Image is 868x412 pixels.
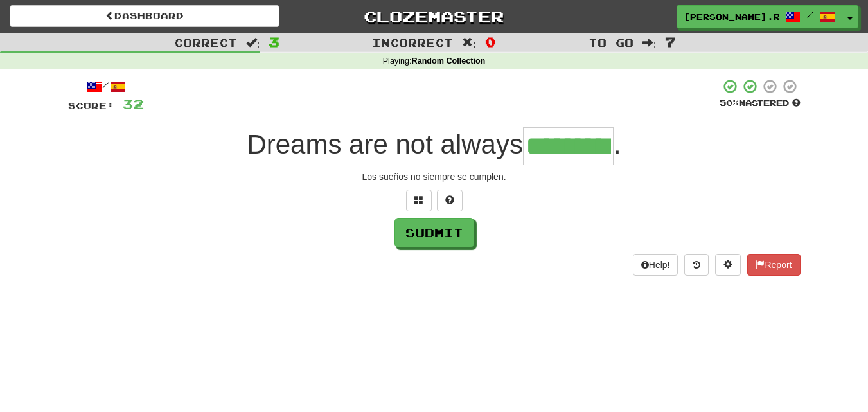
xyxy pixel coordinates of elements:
a: [PERSON_NAME].rom / [677,5,842,28]
a: Dashboard [10,5,279,27]
button: Submit [394,218,474,247]
span: . [614,129,621,159]
button: Switch sentence to multiple choice alt+p [406,190,432,211]
span: : [246,37,260,48]
div: Los sueños no siempre se cumplen. [68,170,801,183]
span: : [462,37,476,48]
span: Dreams are not always [247,129,523,159]
button: Help! [633,254,678,276]
span: : [642,37,657,48]
button: Single letter hint - you only get 1 per sentence and score half the points! alt+h [437,190,463,211]
span: 32 [122,96,144,112]
span: 3 [269,34,279,49]
span: To go [589,36,633,49]
span: Incorrect [372,36,453,49]
span: Score: [68,100,114,111]
strong: Random Collection [412,57,486,66]
div: Mastered [720,98,801,109]
span: Correct [174,36,237,49]
button: Round history (alt+y) [684,254,709,276]
span: 7 [665,34,676,49]
span: 50 % [720,98,739,108]
span: 0 [485,34,496,49]
span: / [807,10,813,19]
button: Report [747,254,800,276]
div: / [68,78,144,94]
a: Clozemaster [299,5,569,28]
span: [PERSON_NAME].rom [684,11,779,22]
